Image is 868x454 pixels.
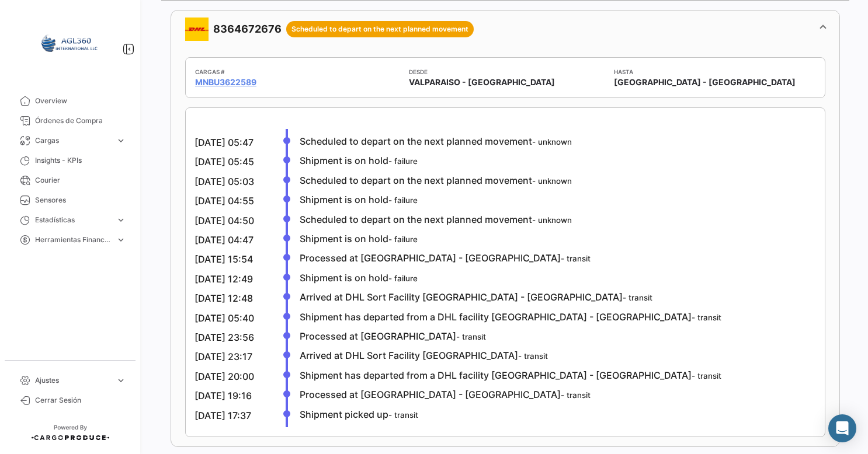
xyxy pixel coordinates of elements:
small: - transit [561,390,591,400]
span: Scheduled to depart on the next planned movement [291,24,468,34]
div: [DATE] 12:48 [195,292,265,305]
span: Arrived at DHL Sort Facility [GEOGRAPHIC_DATA] - [GEOGRAPHIC_DATA] [300,291,623,303]
mat-expansion-panel-header: 8364672676Scheduled to depart on the next planned movement [171,11,839,48]
span: Arrived at DHL Sort Facility [GEOGRAPHIC_DATA] [300,350,518,361]
a: Órdenes de Compra [9,111,131,131]
app-card-info-title: Cargas # [195,67,400,76]
mat-panel-title: 8364672676 [185,18,811,41]
img: DHLIcon.png [185,18,209,41]
small: - transit [561,254,591,263]
div: [DATE] 17:37 [195,409,265,422]
small: - unknown [532,215,572,225]
div: [DATE] 05:47 [195,136,265,149]
span: Scheduled to depart on the next planned movement [300,135,532,147]
div: [DATE] 15:54 [195,253,265,266]
div: [DATE] 05:45 [195,155,265,168]
span: Órdenes de Compra [35,116,126,126]
small: - unknown [532,176,572,186]
div: [DATE] 23:56 [195,331,265,344]
small: - failure [388,274,418,283]
a: MNBU3622589 [195,76,256,88]
span: Cerrar Sesión [35,395,126,406]
small: - transit [692,313,721,322]
span: VALPARAISO - [GEOGRAPHIC_DATA] [409,76,555,88]
div: [DATE] 19:16 [195,389,265,402]
img: 64a6efb6-309f-488a-b1f1-3442125ebd42.png [41,14,99,72]
span: Shipment picked up [300,408,388,420]
span: Insights - KPIs [35,155,126,166]
span: expand_more [116,215,126,225]
span: Sensores [35,195,126,205]
span: Processed at [GEOGRAPHIC_DATA] - [GEOGRAPHIC_DATA] [300,389,561,400]
div: Abrir Intercom Messenger [828,414,856,442]
div: 8364672676Scheduled to depart on the next planned movement [171,48,839,446]
span: Shipment has departed from a DHL facility [GEOGRAPHIC_DATA] - [GEOGRAPHIC_DATA] [300,311,692,323]
div: [DATE] 04:55 [195,194,265,207]
small: - failure [388,235,418,244]
div: [DATE] 05:03 [195,175,265,188]
a: Insights - KPIs [9,151,131,170]
span: Processed at [GEOGRAPHIC_DATA] - [GEOGRAPHIC_DATA] [300,252,561,264]
span: Scheduled to depart on the next planned movement [300,214,532,225]
div: [DATE] 05:40 [195,312,265,324]
span: Processed at [GEOGRAPHIC_DATA] [300,330,456,342]
small: - failure [388,156,418,166]
span: Courier [35,175,126,186]
small: - transit [623,293,652,302]
span: Shipment is on hold [300,272,388,284]
div: [DATE] 04:47 [195,233,265,246]
span: expand_more [116,135,126,146]
a: Overview [9,91,131,111]
span: Shipment has departed from a DHL facility [GEOGRAPHIC_DATA] - [GEOGRAPHIC_DATA] [300,369,692,381]
span: Shipment is on hold [300,233,388,245]
a: Courier [9,170,131,190]
span: Scheduled to depart on the next planned movement [300,174,532,186]
app-card-info-title: Desde [409,67,604,76]
div: [DATE] 23:17 [195,350,265,363]
span: Estadísticas [35,215,111,225]
small: - transit [456,332,486,341]
small: - transit [518,351,548,361]
small: - unknown [532,137,572,146]
span: Shipment is on hold [300,194,388,205]
div: [DATE] 04:50 [195,214,265,227]
span: expand_more [116,235,126,245]
app-card-info-title: Hasta [614,67,809,76]
small: - transit [388,410,418,420]
span: expand_more [116,375,126,386]
span: Overview [35,96,126,106]
small: - transit [692,371,721,380]
a: Sensores [9,190,131,210]
div: [DATE] 20:00 [195,370,265,383]
span: Shipment is on hold [300,155,388,166]
span: Cargas [35,135,111,146]
span: [GEOGRAPHIC_DATA] - [GEOGRAPHIC_DATA] [614,76,796,88]
span: Herramientas Financieras [35,235,111,245]
div: [DATE] 12:49 [195,273,265,285]
span: Ajustes [35,375,111,386]
small: - failure [388,195,418,205]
